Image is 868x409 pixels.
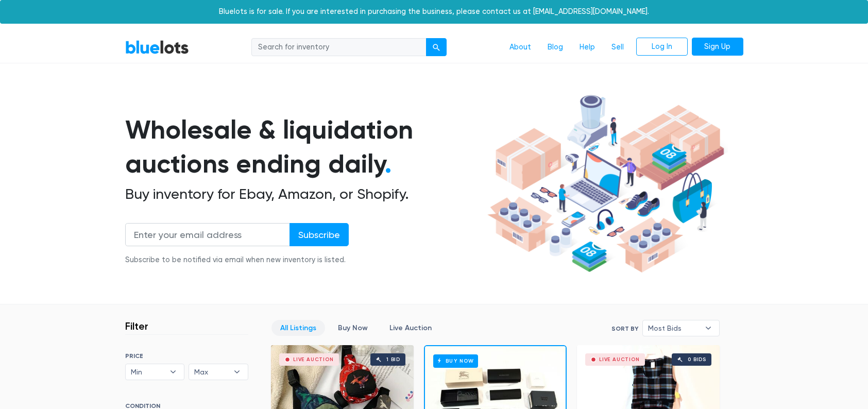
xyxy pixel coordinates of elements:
[125,185,484,203] h2: Buy inventory for Ebay, Amazon, or Shopify.
[386,357,400,362] div: 1 bid
[611,324,638,333] label: Sort By
[271,320,325,336] a: All Listings
[381,320,440,336] a: Live Auction
[125,254,349,266] div: Subscribe to be notified via email when new inventory is listed.
[501,38,539,57] a: About
[290,223,349,246] input: Subscribe
[433,354,478,367] h6: Buy Now
[484,90,728,278] img: hero-ee84e7d0318cb26816c560f6b4441b76977f77a177738b4e94f68c95b2b83dbb.png
[636,38,688,56] a: Log In
[603,38,632,57] a: Sell
[226,364,248,380] b: ▾
[125,113,484,181] h1: Wholesale & liquidation auctions ending daily
[692,38,743,56] a: Sign Up
[125,223,290,246] input: Enter your email address
[162,364,184,380] b: ▾
[329,320,377,336] a: Buy Now
[648,320,700,336] span: Most Bids
[571,38,603,57] a: Help
[125,40,189,55] a: BlueLots
[125,320,148,332] h3: Filter
[539,38,571,57] a: Blog
[688,357,706,362] div: 0 bids
[293,357,334,362] div: Live Auction
[125,352,248,360] h6: PRICE
[697,320,719,336] b: ▾
[131,364,165,380] span: Min
[385,148,392,179] span: .
[599,357,640,362] div: Live Auction
[251,38,427,57] input: Search for inventory
[194,364,228,380] span: Max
